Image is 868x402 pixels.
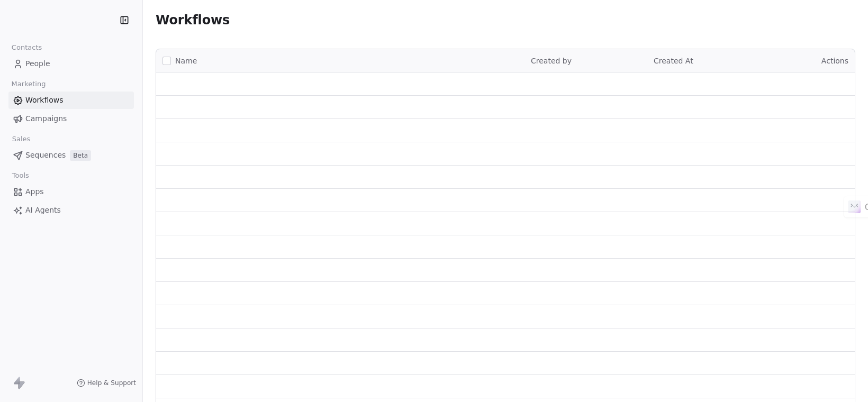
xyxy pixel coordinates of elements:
[654,57,693,65] span: Created At
[7,131,35,147] span: Sales
[7,40,47,56] span: Contacts
[531,57,572,65] span: Created by
[70,150,91,161] span: Beta
[7,76,50,92] span: Marketing
[7,168,33,184] span: Tools
[8,110,134,127] a: Campaigns
[25,58,50,69] span: People
[25,113,67,124] span: Campaigns
[8,55,134,72] a: People
[25,150,66,161] span: Sequences
[77,379,136,387] a: Help & Support
[821,57,848,65] span: Actions
[25,95,64,106] span: Workflows
[175,56,197,67] span: Name
[25,186,44,197] span: Apps
[8,183,134,200] a: Apps
[156,13,230,28] span: Workflows
[87,379,136,387] span: Help & Support
[8,202,134,219] a: AI Agents
[8,147,134,164] a: SequencesBeta
[25,205,61,216] span: AI Agents
[8,92,134,109] a: Workflows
